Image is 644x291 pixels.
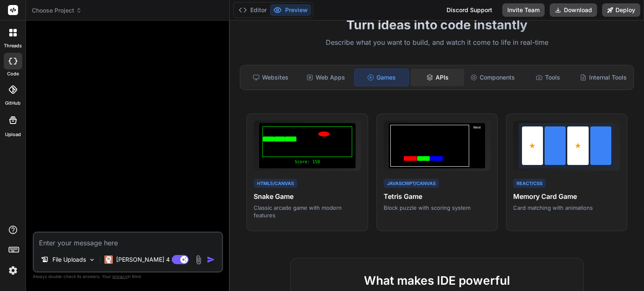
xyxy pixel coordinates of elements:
div: APIs [410,69,464,86]
button: Deploy [602,3,640,17]
button: Editor [235,4,270,16]
img: attachment [194,255,203,265]
div: Internal Tools [576,69,630,86]
label: code [7,70,19,77]
span: privacy [112,274,127,279]
div: HTML5/Canvas [254,179,297,188]
img: Claude 4 Sonnet [104,255,113,264]
h4: Tetris Game [384,191,491,201]
div: Websites [244,69,297,86]
button: Invite Team [502,3,545,17]
img: icon [207,255,215,264]
div: Tools [521,69,575,86]
p: Describe what you want to build, and watch it come to life in real-time [235,37,639,48]
div: Components [466,69,519,86]
div: Web Apps [299,69,353,86]
h4: Snake Game [254,191,361,201]
label: threads [4,42,22,49]
p: Classic arcade game with modern features [254,204,361,219]
h4: Memory Card Game [513,191,620,201]
div: JavaScript/Canvas [384,179,439,188]
button: Preview [270,4,311,16]
h1: Turn ideas into code instantly [235,17,639,32]
div: React/CSS [513,179,546,188]
p: Block puzzle with scoring system [384,204,491,211]
div: Discord Support [441,3,497,17]
span: Choose Project [32,6,82,15]
button: Download [550,3,597,17]
p: Card matching with animations [513,204,620,211]
img: Pick Models [88,256,96,263]
label: GitHub [5,100,21,107]
h2: What makes IDE powerful [304,272,570,289]
div: Next [471,125,483,167]
p: Always double-check its answers. Your in Bind [33,273,223,281]
div: Score: 150 [262,159,352,165]
img: settings [6,263,20,278]
p: [PERSON_NAME] 4 S.. [116,255,179,264]
p: File Uploads [52,255,86,264]
div: Games [354,69,409,86]
label: Upload [5,131,21,138]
